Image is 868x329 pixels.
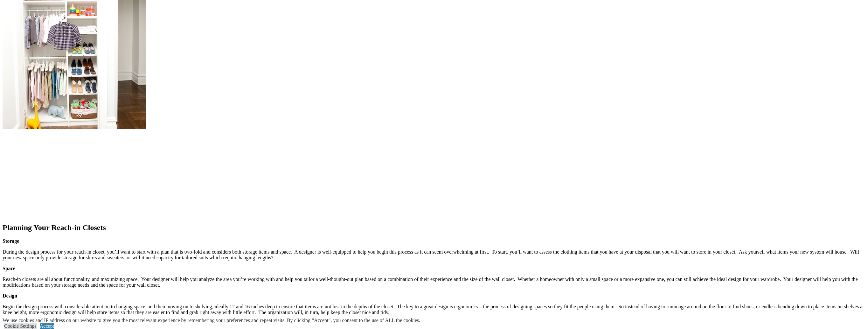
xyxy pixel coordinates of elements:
a: Accept [40,323,54,329]
strong: Storage [3,238,19,244]
p: Begin the design process with considerable attention to hanging space, and then moving on to shel... [3,304,865,315]
a: Cookie Settings [4,323,37,329]
div: We use cookies and IP address on our website to give you the most relevant experience by remember... [3,318,420,323]
p: During the design process for your reach-in closet, you’ll want to start with a plan that is two-... [3,249,865,261]
strong: Design [3,293,17,298]
p: Reach-in closets are all about functionality, and maximizing space. Your designer will help you a... [3,276,865,288]
strong: Space [3,266,15,271]
h2: Planning Your Reach-in Closets [3,223,865,232]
